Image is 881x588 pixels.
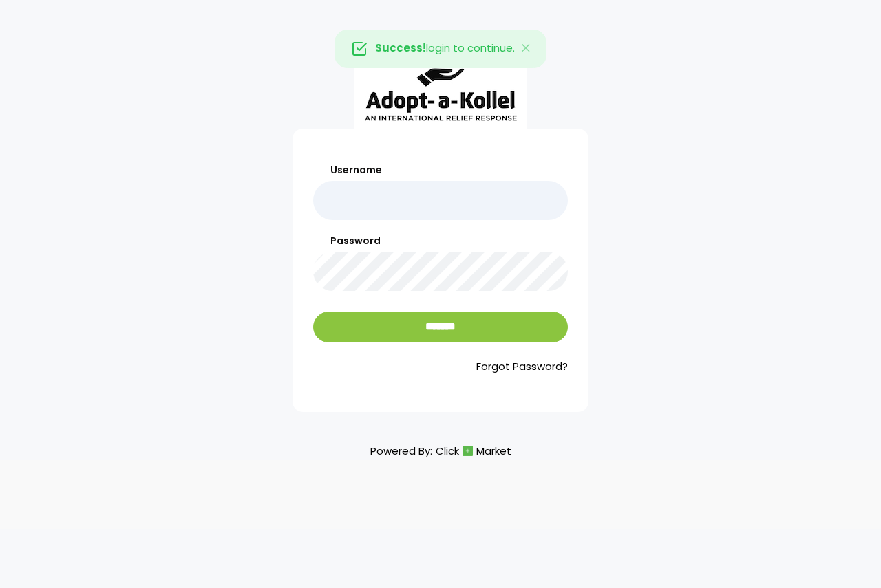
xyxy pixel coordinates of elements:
p: Powered By: [370,442,511,460]
label: Username [313,163,568,177]
div: login to continue. [335,30,546,68]
button: Close [507,30,546,67]
label: Password [313,234,568,248]
a: Forgot Password? [313,359,568,375]
strong: Success! [375,41,426,55]
a: ClickMarket [436,442,511,460]
img: aak_logo_sm.jpeg [354,30,527,129]
img: cm_icon.png [463,446,473,456]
